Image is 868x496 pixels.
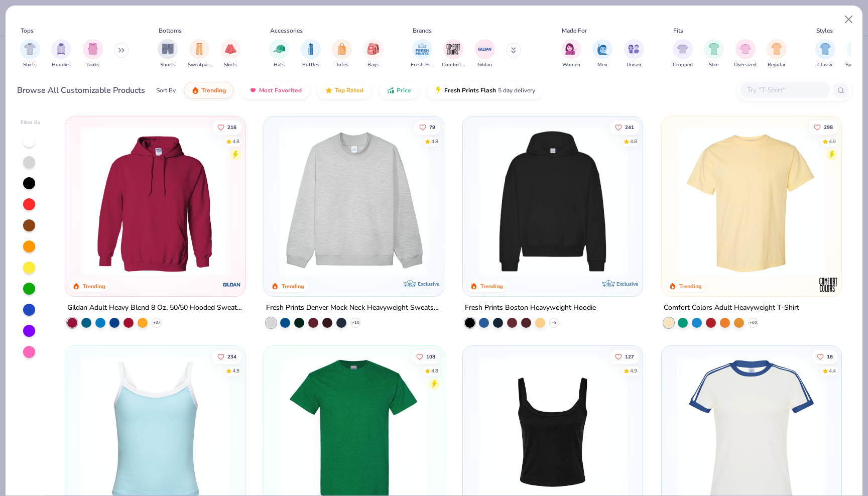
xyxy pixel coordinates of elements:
button: filter button [332,39,352,69]
button: filter button [815,39,835,69]
div: filter for Unisex [624,39,644,69]
button: Like [414,120,440,134]
span: 216 [227,125,236,130]
img: Men Image [597,43,608,55]
span: Top Rated [335,86,363,94]
div: filter for Sweatpants [188,39,211,69]
button: Close [839,10,858,29]
span: Unisex [627,61,642,69]
div: Brands [413,26,432,35]
span: Shorts [160,61,176,69]
div: filter for Slim [704,39,724,69]
button: filter button [301,39,321,69]
img: most_fav.gif [249,86,257,94]
span: Slim [709,61,719,69]
span: 16 [827,354,833,359]
div: Fresh Prints Denver Mock Neck Heavyweight Sweatshirt [266,302,442,314]
div: filter for Hats [269,39,289,69]
img: 91acfc32-fd48-4d6b-bdad-a4c1a30ac3fc [473,127,633,276]
span: Hoodies [52,61,71,69]
span: Most Favorited [259,86,302,94]
div: filter for Fresh Prints [411,39,434,69]
button: filter button [442,39,465,69]
div: filter for Regular [767,39,787,69]
div: filter for Skirts [220,39,240,69]
button: filter button [188,39,211,69]
div: filter for Bags [363,39,384,69]
div: Browse All Customizable Products [17,84,145,96]
span: + 60 [750,320,757,326]
div: Made For [562,26,587,35]
button: Most Favorited [241,82,309,99]
img: Hats Image [274,43,285,55]
span: Oversized [734,61,757,69]
span: Regular [768,61,786,69]
span: Exclusive [616,281,638,287]
img: Hoodies Image [56,43,67,55]
div: filter for Bottles [301,39,321,69]
span: Classic [817,61,833,69]
span: Bottles [302,61,319,69]
div: filter for Shorts [158,39,178,69]
span: Fresh Prints Flash [444,86,496,94]
button: filter button [561,39,581,69]
span: Gildan [477,61,492,69]
img: Comfort Colors logo [818,275,838,295]
button: filter button [734,39,757,69]
span: 79 [429,125,435,130]
button: filter button [158,39,178,69]
div: Gildan Adult Heavy Blend 8 Oz. 50/50 Hooded Sweatshirt [67,302,243,314]
span: + 10 [352,320,359,326]
div: filter for Oversized [734,39,757,69]
span: 108 [426,354,435,359]
button: filter button [363,39,384,69]
div: Tops [21,26,34,35]
img: 01756b78-01f6-4cc6-8d8a-3c30c1a0c8ac [75,127,235,276]
img: flash.gif [434,86,442,94]
div: 4.8 [232,367,239,375]
div: 4.9 [829,138,836,145]
div: 4.8 [431,138,438,145]
div: filter for Tanks [83,39,103,69]
img: Totes Image [336,43,347,55]
span: Exclusive [418,281,439,287]
span: Shirts [23,61,37,69]
button: filter button [767,39,787,69]
button: filter button [592,39,612,69]
div: 4.4 [829,367,836,375]
div: filter for Totes [332,39,352,69]
span: Trending [201,86,226,94]
div: Styles [816,26,833,35]
button: filter button [624,39,644,69]
div: filter for Classic [815,39,835,69]
button: filter button [20,39,40,69]
button: filter button [83,39,103,69]
span: Tanks [86,61,99,69]
span: Sweatpants [188,61,211,69]
span: Comfort Colors [442,61,465,69]
span: + 9 [552,320,557,326]
div: filter for Shirts [20,39,40,69]
img: 029b8af0-80e6-406f-9fdc-fdf898547912 [672,127,831,276]
span: Price [397,86,411,94]
input: Try "T-Shirt" [746,84,823,96]
img: Tanks Image [87,43,98,55]
button: Like [212,349,241,363]
img: Cropped Image [677,43,688,55]
div: filter for Cropped [673,39,693,69]
img: Bags Image [367,43,379,55]
button: Like [610,349,639,363]
button: Like [610,120,639,134]
span: 5 day delivery [498,85,535,96]
img: Slim Image [708,43,719,55]
div: Accessories [270,26,303,35]
button: filter button [673,39,693,69]
img: Unisex Image [628,43,640,55]
img: Shorts Image [162,43,174,55]
img: Oversized Image [739,43,751,55]
span: Totes [336,61,348,69]
div: filter for Hoodies [51,39,71,69]
div: 4.8 [431,367,438,375]
img: Skirts Image [225,43,236,55]
button: Fresh Prints Flash5 day delivery [427,82,543,99]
